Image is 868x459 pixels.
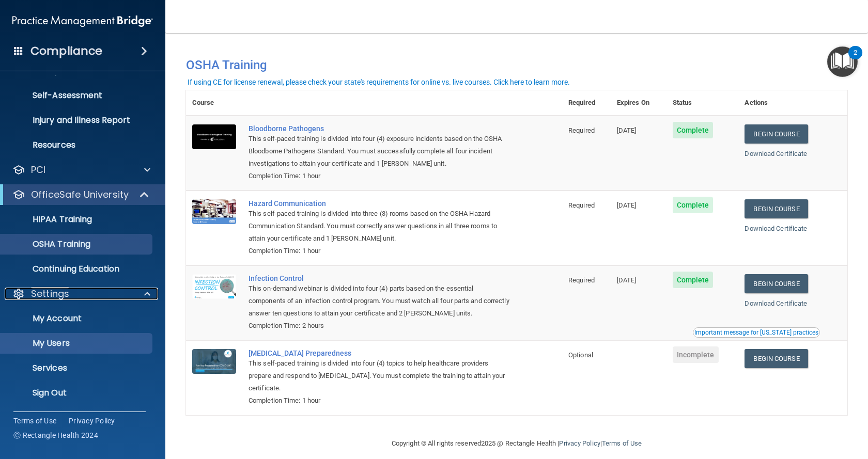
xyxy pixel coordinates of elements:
p: My Users [7,338,148,349]
span: [DATE] [617,201,637,209]
button: Read this if you are a dental practitioner in the state of CA [693,327,820,338]
p: PCI [31,164,45,176]
p: Services [7,363,148,373]
a: Download Certificate [745,225,807,232]
p: Sign Out [7,388,148,398]
a: [MEDICAL_DATA] Preparedness [249,349,510,357]
th: Required [562,90,611,116]
a: Bloodborne Pathogens [249,124,510,133]
span: Incomplete [673,346,719,363]
h4: OSHA Training [186,58,847,72]
a: Privacy Policy [559,439,600,447]
a: Terms of Use [602,439,642,447]
a: Hazard Communication [249,199,510,208]
p: Resources [7,140,148,150]
div: Completion Time: 1 hour [249,394,510,407]
a: Download Certificate [745,299,807,307]
button: Open Resource Center, 2 new notifications [827,46,858,77]
span: Ⓒ Rectangle Health 2024 [13,430,98,440]
div: This self-paced training is divided into four (4) topics to help healthcare providers prepare and... [249,357,510,394]
div: This on-demand webinar is divided into four (4) parts based on the essential components of an inf... [249,282,510,320]
div: Completion Time: 1 hour [249,245,510,257]
th: Actions [738,90,847,116]
th: Status [667,90,739,116]
img: PMB logo [12,11,153,31]
th: Course [186,90,242,116]
a: PCI [12,164,150,176]
span: [DATE] [617,126,637,134]
span: [DATE] [617,276,637,284]
p: Settings [31,288,69,300]
div: Important message for [US_STATE] practices [694,329,818,336]
a: Infection Control [249,274,510,282]
a: Privacy Policy [69,416,115,426]
p: Injury and Illness Report [7,115,148,125]
a: Begin Course [745,124,808,144]
p: OSHA Training [7,239,90,249]
a: Begin Course [745,199,808,218]
a: Begin Course [745,274,808,293]
span: Required [568,126,595,134]
span: Required [568,201,595,209]
div: Completion Time: 2 hours [249,320,510,332]
div: 2 [854,53,857,66]
p: Safety Data Sheets [7,66,148,76]
div: Completion Time: 1 hour [249,170,510,182]
span: Complete [673,197,714,213]
div: This self-paced training is divided into four (4) exposure incidents based on the OSHA Bloodborne... [249,133,510,170]
a: OfficeSafe University [12,188,150,201]
p: My Account [7,313,148,324]
span: Complete [673,272,714,288]
iframe: Drift Widget Chat Controller [689,386,856,427]
p: Self-Assessment [7,90,148,101]
p: HIPAA Training [7,214,92,225]
span: Required [568,276,595,284]
button: If using CE for license renewal, please check your state's requirements for online vs. live cours... [186,77,571,87]
p: OfficeSafe University [31,188,129,201]
h4: Compliance [30,44,102,58]
th: Expires On [611,90,667,116]
a: Settings [12,288,150,300]
span: Optional [568,351,593,359]
div: If using CE for license renewal, please check your state's requirements for online vs. live cours... [188,78,570,86]
a: Terms of Use [13,416,56,426]
a: Begin Course [745,349,808,368]
div: This self-paced training is divided into three (3) rooms based on the OSHA Hazard Communication S... [249,208,510,245]
p: Continuing Education [7,264,148,274]
span: Complete [673,122,714,138]
a: Download Certificate [745,150,807,157]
